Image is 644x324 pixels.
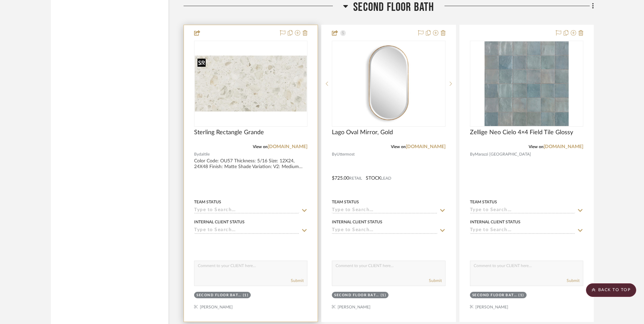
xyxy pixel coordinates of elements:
[472,293,517,298] div: Second Floor Bath
[470,227,575,234] input: Type to Search…
[518,293,524,298] div: (1)
[194,129,264,136] span: Sterling Rectangle Grande
[337,151,355,158] span: Uttermost
[332,227,437,234] input: Type to Search…
[194,227,299,234] input: Type to Search…
[381,293,386,298] div: (1)
[332,151,337,158] span: By
[332,219,382,225] div: Internal Client Status
[194,219,245,225] div: Internal Client Status
[567,278,580,284] button: Submit
[429,278,442,284] button: Submit
[470,151,475,158] span: By
[243,293,249,298] div: (1)
[291,278,304,284] button: Submit
[470,207,575,214] input: Type to Search…
[194,41,307,126] div: 0
[470,129,573,136] span: Zellige Neo Cielo 4×4 Field Tile Glossy
[586,283,636,297] scroll-to-top-button: BACK TO TOP
[334,293,379,298] div: Second Floor Bath
[346,41,431,126] img: Lago Oval Mirror, Gold
[529,145,544,149] span: View on
[470,219,520,225] div: Internal Client Status
[391,145,406,149] span: View on
[406,144,446,149] a: [DOMAIN_NAME]
[194,199,221,205] div: Team Status
[195,56,307,112] img: Sterling Rectangle Grande
[544,144,583,149] a: [DOMAIN_NAME]
[332,129,393,136] span: Lago Oval Mirror, Gold
[194,207,299,214] input: Type to Search…
[253,145,268,149] span: View on
[194,151,199,158] span: By
[475,151,531,158] span: Marazzi [GEOGRAPHIC_DATA]
[196,293,241,298] div: Second Floor Bath
[199,151,210,158] span: daltile
[470,199,497,205] div: Team Status
[268,144,307,149] a: [DOMAIN_NAME]
[332,199,359,205] div: Team Status
[332,41,445,126] div: 0
[485,41,569,126] img: Zellige Neo Cielo 4×4 Field Tile Glossy
[332,207,437,214] input: Type to Search…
